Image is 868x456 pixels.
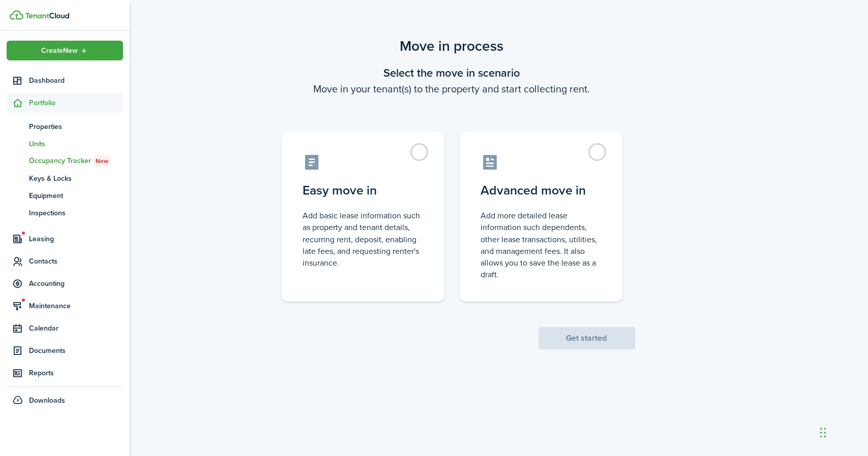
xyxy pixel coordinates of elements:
[820,417,826,448] div: Drag
[29,256,123,267] span: Contacts
[7,363,123,383] a: Reports
[481,181,601,200] control-radio-card-title: Advanced move in
[303,210,423,269] control-radio-card-description: Add basic lease information such as property and tenant details, recurring rent, deposit, enablin...
[29,368,123,378] span: Reports
[29,345,123,356] span: Documents
[7,41,123,60] button: Open menu
[29,234,123,244] span: Leasing
[481,210,601,280] control-radio-card-description: Add more detailed lease information such dependents, other lease transactions, utilities, and man...
[29,190,123,201] span: Equipment
[29,97,123,108] span: Portfolio
[817,407,868,456] iframe: To enrich screen reader interactions, please activate Accessibility in Grammarly extension settings
[29,75,123,86] span: Dashboard
[7,135,123,152] a: Units
[29,155,123,167] span: Occupancy Tracker
[29,323,123,334] span: Calendar
[7,152,123,170] a: Occupancy TrackerNew
[41,47,78,54] span: Create New
[96,156,108,166] span: New
[7,170,123,187] a: Keys & Locks
[303,181,423,200] control-radio-card-title: Easy move in
[25,13,69,19] img: TenantCloud
[7,71,123,90] a: Dashboard
[269,64,635,81] wizard-step-header-title: Select the move in scenario
[817,407,868,456] div: Chat Widget
[29,139,123,149] span: Units
[269,81,635,96] wizard-step-header-description: Move in your tenant(s) to the property and start collecting rent.
[7,204,123,221] a: Inspections
[10,10,23,20] img: TenantCloud
[29,173,123,184] span: Keys & Locks
[29,301,123,311] span: Maintenance
[269,36,635,57] scenario-title: Move in process
[7,118,123,135] a: Properties
[29,278,123,289] span: Accounting
[7,187,123,204] a: Equipment
[29,208,123,218] span: Inspections
[29,121,123,132] span: Properties
[29,395,65,406] span: Downloads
